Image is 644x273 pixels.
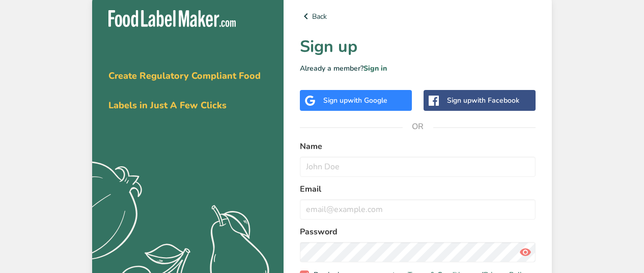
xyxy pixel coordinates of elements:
a: Back [300,10,536,22]
div: Sign up [323,95,387,106]
label: Password [300,226,536,238]
input: John Doe [300,157,536,177]
div: Sign up [447,95,519,106]
span: with Google [348,96,387,105]
a: Sign in [363,64,387,73]
span: OR [403,111,433,142]
p: Already a member? [300,63,536,74]
span: with Facebook [471,96,519,105]
label: Name [300,140,536,153]
span: Create Regulatory Compliant Food Labels in Just A Few Clicks [108,70,261,111]
label: Email [300,183,536,195]
img: Food Label Maker [108,10,236,27]
input: email@example.com [300,199,536,220]
h1: Sign up [300,35,536,59]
